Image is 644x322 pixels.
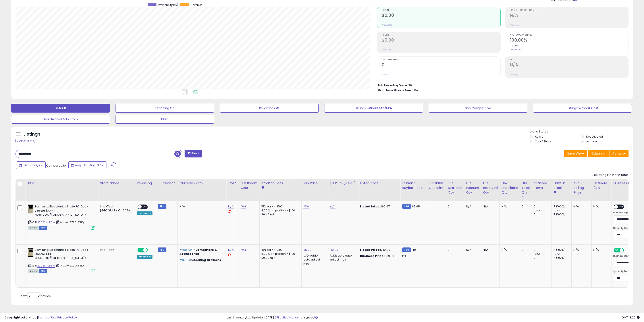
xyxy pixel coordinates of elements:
[179,205,223,209] div: N/A
[586,140,598,143] label: Archived
[303,181,326,186] div: Min Price
[158,181,176,186] div: Fulfillment
[402,247,411,252] small: FBM
[382,13,500,19] h2: $0.00
[534,205,551,209] div: 0
[11,104,110,113] button: Default
[483,205,496,209] div: N/A
[158,3,178,7] span: Revenue (prev)
[330,248,338,252] a: 40.00
[535,140,551,143] label: Out of Stock
[382,48,392,51] small: Prev: $0.00
[553,252,560,256] small: (0%)
[564,150,587,157] button: Save View
[483,181,498,195] div: FBA Reserved Qty
[591,151,605,156] span: Columns
[623,248,631,252] span: OFF
[261,209,298,213] div: 8.00% on portion > $100
[100,205,132,213] div: Info-Tech [GEOGRAPHIC_DATA]
[510,38,628,44] h2: 100.00%
[534,248,551,252] div: 0
[378,88,412,92] b: Short Term Storage Fees:
[241,248,246,252] a: N/A
[382,38,500,44] h2: $0.00
[412,248,416,252] span: 40
[483,248,496,252] div: N/A
[429,104,528,113] button: Non Competitive
[303,248,311,252] a: 35.00
[448,181,462,195] div: FBA Available Qty
[261,213,298,217] div: $0.40 min
[510,59,628,61] span: ROI
[179,248,217,256] span: Computers & Accessories
[429,205,442,209] div: 11
[360,254,397,258] div: $39.99
[593,181,609,190] div: BB Share 24h.
[466,205,478,209] div: N/A
[522,181,530,195] div: FBA Total Qty
[142,205,149,209] span: OFF
[510,9,628,11] span: Profit [PERSON_NAME]
[382,73,388,76] small: Prev: 0
[4,316,77,320] div: seller snap | |
[534,209,540,212] small: (0%)
[100,181,133,186] div: Store Name
[23,163,40,167] span: Last 7 Days
[228,181,237,186] div: Cost
[15,139,35,143] div: Clear All Filters
[75,163,101,167] span: Aug-01 - Aug-07
[553,209,560,212] small: (0%)
[534,181,550,190] div: Ordered Items
[402,181,425,190] div: Current Buybox Price
[56,264,84,267] span: | SKU: AX-SZ9D-Z1HQ
[11,115,110,124] button: Deactivated & In Stock
[46,163,67,168] span: Compared to:
[618,205,625,209] span: OFF
[534,252,540,256] small: (0%)
[275,315,299,320] a: 271 active listings
[35,205,88,218] b: Samsung Electronics Slate PC Dock Cradle (AA-RD5NDOC/[GEOGRAPHIC_DATA])
[466,181,479,195] div: FBA inbound Qty
[23,131,40,137] h5: Listings
[220,104,319,113] button: Repricing Off
[56,220,84,224] span: | SKU: AX-SZ9D-Z1HQ
[510,62,628,68] h2: N/A
[573,248,588,252] div: N/A
[593,205,608,209] div: N/A
[39,269,47,273] span: FBM
[466,248,478,252] div: N/A
[510,34,628,36] span: Avg. Buybox Share
[137,211,152,215] div: Amazon AI
[533,104,632,113] button: Listings without Cost
[38,315,57,320] a: Terms of Use
[522,205,528,209] div: 0
[530,130,633,134] p: Listing States:
[593,248,608,252] div: N/A
[510,24,519,26] small: Prev: N/A
[57,315,77,320] a: Privacy Policy
[553,190,556,194] small: Days In Stock.
[448,205,461,209] div: 0
[501,205,516,209] div: N/A
[179,248,223,256] p: in
[179,258,223,262] p: in
[28,226,39,230] span: All listings currently available for purchase on Amazon
[28,205,95,229] div: ASIN:
[382,59,500,61] span: Ordered Items
[534,256,551,260] div: 0
[179,258,190,262] span: #3,954
[553,213,571,217] div: 7 (100%)
[261,248,298,252] div: 15% for <= $100
[501,181,518,195] div: FBA Unsellable Qty
[360,181,398,186] div: Listed Price
[179,181,224,186] div: Cur Sales Rank
[261,256,298,260] div: $0.30 min
[261,205,298,209] div: 15% for <= $100
[588,150,609,157] button: Columns
[382,62,500,68] h2: 0
[241,181,258,190] div: Fulfillment Cost
[35,248,88,261] b: Samsung Electronics Slate PC Dock Cradle (AA-RD5NDOC/[GEOGRAPHIC_DATA])
[586,135,603,138] label: Deactivated
[137,181,154,186] div: Repricing
[228,204,233,209] a: N/A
